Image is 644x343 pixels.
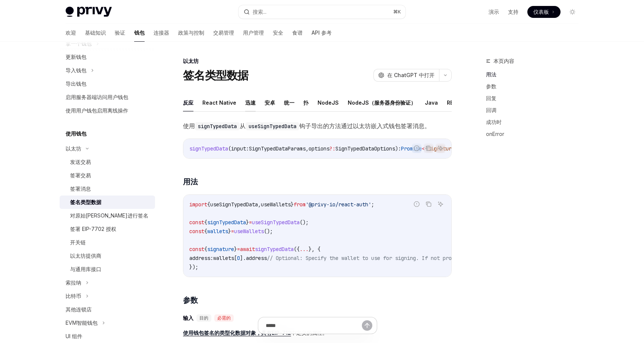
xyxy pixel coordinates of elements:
[486,131,504,137] font: onError
[213,29,234,36] font: 交易管理
[246,255,267,261] span: address
[66,293,81,299] font: 比特币
[486,95,496,101] font: 回复
[189,228,204,235] span: const
[486,92,584,104] a: 回复
[284,99,294,106] font: 统一
[291,201,294,208] span: }
[60,303,155,316] a: 其他连锁店
[213,255,234,261] span: wallets
[60,330,155,343] a: UI 组件
[306,145,309,152] span: ,
[234,255,237,261] span: [
[60,182,155,196] a: 签署消息
[312,24,332,42] a: API 参考
[309,246,321,253] span: }, {
[60,155,155,169] a: 发送交易
[387,72,435,78] font: 在 ChatGPT 中打开
[240,246,255,253] span: await
[265,94,275,111] button: 安卓
[292,24,303,42] a: 食谱
[329,145,335,152] span: ?:
[70,253,101,259] font: 以太坊提供商
[245,99,256,106] font: 迅速
[189,219,204,226] span: const
[66,107,128,114] font: 使用用户钱包启用离线操作
[300,246,309,253] span: ...
[204,246,207,253] span: {
[246,219,249,226] span: }
[66,80,86,87] font: 导出钱包
[249,219,252,226] span: =
[240,122,246,130] font: 从
[183,177,198,186] font: 用法
[486,80,584,92] a: 参数
[246,122,299,130] code: useSignTypedData
[70,185,91,192] font: 签署消息
[154,29,169,36] font: 连接器
[486,116,584,128] a: 成功时
[189,255,213,261] span: address:
[183,94,193,111] button: 反应
[486,119,502,125] font: 成功时
[292,29,303,36] font: 食谱
[486,69,584,80] a: 用法
[508,8,518,16] a: 支持
[252,219,300,226] span: useSignTypedData
[486,104,584,116] a: 回调
[202,99,236,106] font: React Native
[303,99,309,106] font: 扑
[210,201,258,208] span: useSignTypedData
[335,145,395,152] span: SignTypedDataOptions
[312,29,332,36] font: API 参考
[239,5,405,19] button: 搜索...⌘K
[303,94,309,111] button: 扑
[231,145,246,152] span: input
[66,7,112,17] img: 灯光标志
[412,143,422,153] button: 报告错误代码
[306,201,371,208] span: '@privy-io/react-auth'
[318,99,339,106] font: NodeJS
[60,169,155,182] a: 签署交易
[231,228,234,235] span: =
[228,145,231,152] span: (
[436,199,445,209] button: 询问人工智能
[115,29,125,36] font: 验证
[265,99,275,106] font: 安卓
[447,94,470,111] button: REST API
[183,315,193,321] font: 输入
[60,196,155,209] a: 签名类型数据
[66,94,128,100] font: 启用服务器端访问用户钱包
[70,226,116,232] font: 签署 EIP-7702 授权
[207,219,246,226] span: signTypedData
[486,83,496,89] font: 参数
[70,172,91,178] font: 签署交易
[189,246,204,253] span: const
[207,201,210,208] span: {
[60,104,155,117] a: 使用用户钱包启用离线操作
[486,71,496,77] font: 用法
[284,94,294,111] button: 统一
[189,145,228,152] span: signTypedData
[425,99,438,106] font: Java
[273,29,283,36] font: 安全
[66,320,98,326] font: EVM智能钱包
[60,50,155,64] a: 更新钱包
[309,145,329,152] span: options
[436,143,445,153] button: 询问人工智能
[486,107,496,113] font: 回调
[202,94,236,111] button: React Native
[234,228,264,235] span: useWallets
[362,320,372,331] button: 发送消息
[60,263,155,276] a: 与通用库接口
[234,246,237,253] span: }
[60,236,155,249] a: 开关链
[489,8,499,16] a: 演示
[267,255,562,261] span: // Optional: Specify the wallet to use for signing. If not provided, the first wallet will be used.
[66,279,81,286] font: 索拉纳
[401,145,422,152] span: Promise
[243,29,264,36] font: 用户管理
[249,145,306,152] span: SignTypedDataParams
[489,9,499,15] font: 演示
[60,209,155,222] a: 对原始[PERSON_NAME]进行签名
